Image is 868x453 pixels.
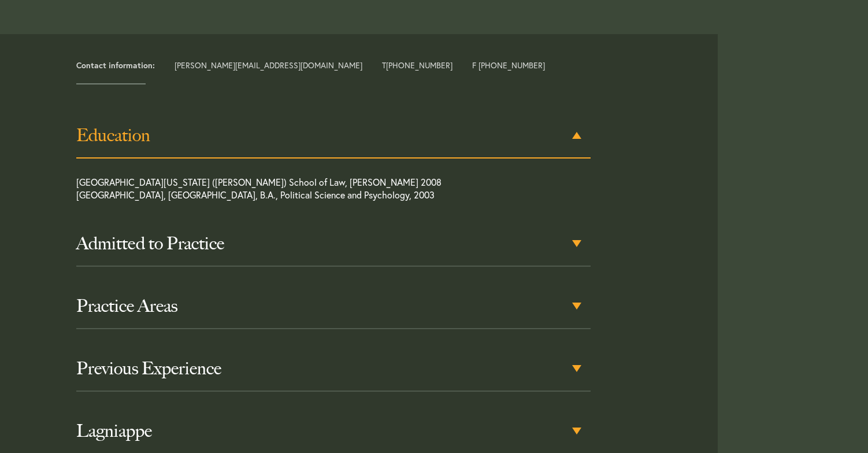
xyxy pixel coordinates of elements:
h3: Previous Experience [76,358,591,379]
span: F [PHONE_NUMBER] [472,61,545,69]
a: [PERSON_NAME][EMAIL_ADDRESS][DOMAIN_NAME] [175,60,362,71]
h3: Education [76,125,591,146]
strong: Contact information: [76,60,155,71]
h3: Lagniappe [76,421,591,441]
span: T [382,61,452,69]
a: [PHONE_NUMBER] [386,60,452,71]
h3: Practice Areas [76,296,591,316]
h3: Admitted to Practice [76,233,591,254]
p: [GEOGRAPHIC_DATA][US_STATE] ([PERSON_NAME]) School of Law, [PERSON_NAME] 2008 [GEOGRAPHIC_DATA], ... [76,176,539,207]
